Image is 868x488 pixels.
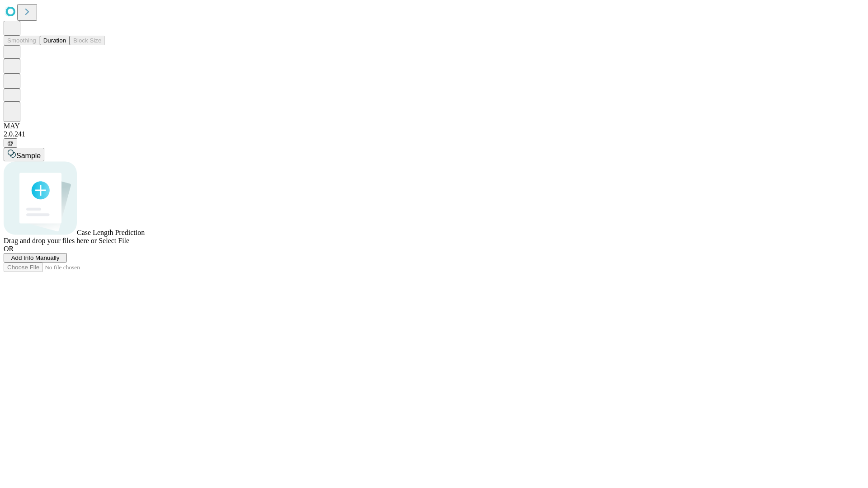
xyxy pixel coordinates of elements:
[99,237,129,244] span: Select File
[77,229,145,236] span: Case Length Prediction
[11,254,60,261] span: Add Info Manually
[4,148,44,161] button: Sample
[16,152,41,160] span: Sample
[4,245,14,253] span: OR
[70,36,105,45] button: Block Size
[4,237,97,244] span: Drag and drop your files here or
[4,122,864,130] div: MAY
[4,138,17,148] button: @
[7,140,14,146] span: @
[4,130,864,138] div: 2.0.241
[40,36,70,45] button: Duration
[4,36,40,45] button: Smoothing
[4,253,67,263] button: Add Info Manually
